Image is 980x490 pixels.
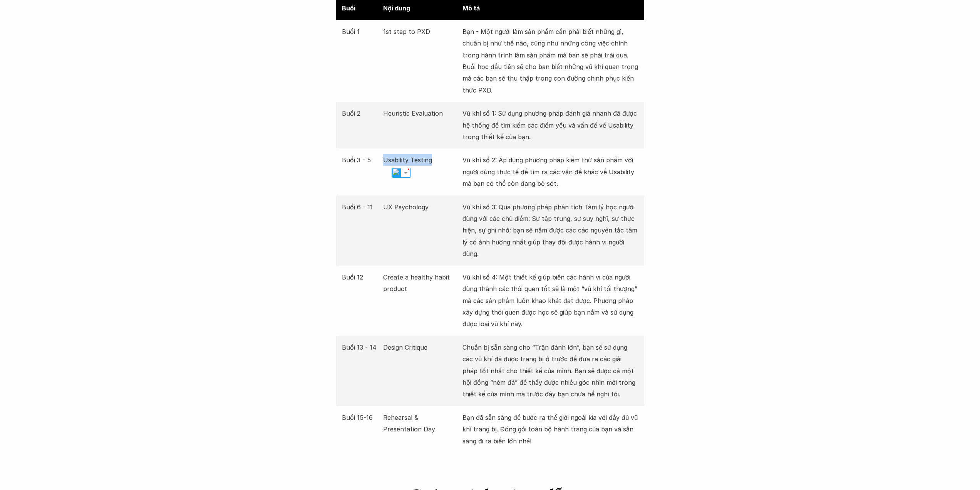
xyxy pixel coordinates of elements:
[383,26,459,37] p: 1st step to PXD
[383,342,459,353] p: Design Critique
[462,412,638,447] p: Bạn đã sẵn sàng để bước ra thế giới ngoài kia với đầy đủ vũ khí trang bị. Đóng gói toàn bộ hành t...
[383,412,459,435] p: Rehearsal & Presentation Day
[462,154,638,189] p: Vũ khí số 2: Áp dụng phương pháp kiểm thử sản phẩm với người dùng thực tế để tìm ra các vấn đề kh...
[342,108,380,119] p: Buổi 2
[383,154,459,166] p: Usability Testing
[342,201,380,213] p: Buổi 6 - 11
[342,154,380,166] p: Buổi 3 - 5
[342,4,355,12] strong: Buổi
[342,412,380,423] p: Buổi 15-16
[383,271,459,295] p: Create a healthy habit product
[383,201,459,213] p: UX Psychology
[342,271,380,283] p: Buổi 12
[342,342,380,353] p: Buổi 13 - 14
[462,342,638,400] p: Chuẩn bị sẵn sàng cho “Trận đánh lớn”, bạn sẽ sử dụng các vũ khí đã được trang bị ở trước để đưa ...
[462,26,638,96] p: Bạn - Một người làm sản phẩm cần phải biết những gì, chuẩn bị như thế nào, cũng như những công vi...
[462,4,480,12] strong: Mô tả
[342,26,380,37] p: Buổi 1
[462,108,638,143] p: Vũ khí số 1: Sử dụng phương pháp đánh giá nhanh đã được hệ thống để tìm kiếm các điểm yếu và vấn ...
[383,108,459,119] p: Heuristic Evaluation
[383,4,410,12] strong: Nội dung
[462,271,638,330] p: Vũ khí số 4: Một thiết kế giúp biến các hành vi của người dùng thành các thói quen tốt sẽ là một ...
[462,201,638,260] p: Vũ khí số 3: Qua phương pháp phân tích Tâm lý học người dùng với các chủ điểm: Sự tập trung, sự s...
